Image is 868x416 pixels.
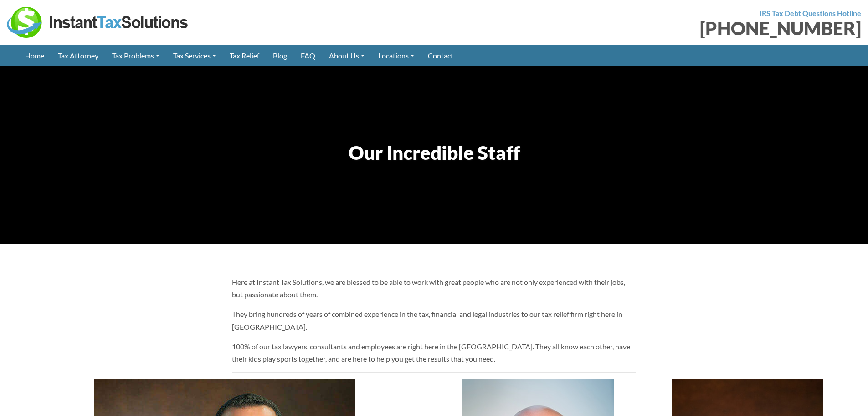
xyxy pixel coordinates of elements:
[18,45,51,66] a: Home
[7,17,189,26] a: Instant Tax Solutions Logo
[266,45,294,66] a: Blog
[294,45,322,66] a: FAQ
[23,139,845,166] h1: Our Incredible Staff
[223,45,266,66] a: Tax Relief
[441,19,862,37] div: [PHONE_NUMBER]
[51,45,105,66] a: Tax Attorney
[232,308,637,332] p: They bring hundreds of years of combined experience in the tax, financial and legal industries to...
[105,45,166,66] a: Tax Problems
[371,45,421,66] a: Locations
[232,340,637,365] p: 100% of our tax lawyers, consultants and employees are right here in the [GEOGRAPHIC_DATA]. They ...
[7,7,189,38] img: Instant Tax Solutions Logo
[760,9,861,17] strong: IRS Tax Debt Questions Hotline
[322,45,371,66] a: About Us
[421,45,460,66] a: Contact
[232,276,637,300] p: Here at Instant Tax Solutions, we are blessed to be able to work with great people who are not on...
[166,45,223,66] a: Tax Services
